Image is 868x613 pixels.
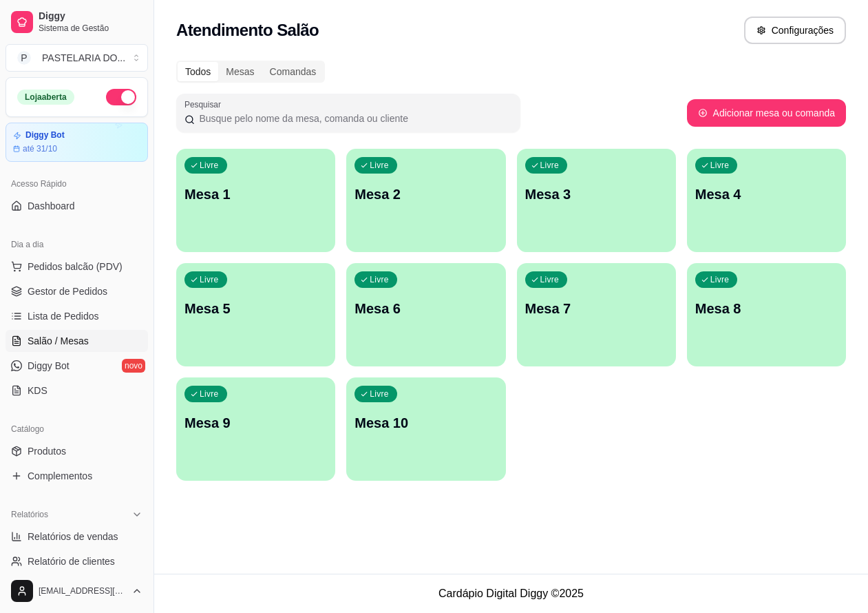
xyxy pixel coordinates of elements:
[200,274,219,285] p: Livre
[517,263,676,366] button: LivreMesa 7
[6,256,148,278] button: Pedidos balcão (PDV)
[17,51,31,65] span: P
[695,185,838,204] p: Mesa 4
[540,274,560,285] p: Livre
[28,260,123,273] span: Pedidos balcão (PDV)
[176,149,335,252] button: LivreMesa 1
[370,388,389,399] p: Livre
[6,355,148,377] a: Diggy Botnovo
[28,334,89,348] span: Salão / Mesas
[687,263,846,366] button: LivreMesa 8
[687,149,846,252] button: LivreMesa 4
[200,388,219,399] p: Livre
[695,299,838,318] p: Mesa 8
[178,62,218,81] div: Todos
[28,284,107,298] span: Gestor de Pedidos
[17,90,74,105] div: Loja aberta
[184,185,327,204] p: Mesa 1
[6,6,148,39] a: DiggySistema de Gestão
[28,384,47,397] span: KDS
[346,263,505,366] button: LivreMesa 6
[42,51,125,65] div: PASTELARIA DO ...
[28,359,70,373] span: Diggy Bot
[6,173,148,195] div: Acesso Rápido
[176,19,319,41] h2: Atendimento Salão
[710,160,730,171] p: Livre
[25,130,65,141] article: Diggy Bot
[6,123,148,162] a: Diggy Botaté 31/10
[200,160,219,171] p: Livre
[354,185,497,204] p: Mesa 2
[6,305,148,327] a: Lista de Pedidos
[262,62,324,81] div: Comandas
[176,263,335,366] button: LivreMesa 5
[6,526,148,548] a: Relatórios de vendas
[687,99,846,127] button: Adicionar mesa ou comanda
[6,440,148,462] a: Produtos
[525,299,668,318] p: Mesa 7
[28,530,118,543] span: Relatórios de vendas
[184,413,327,433] p: Mesa 9
[710,274,730,285] p: Livre
[346,149,505,252] button: LivreMesa 2
[23,143,57,154] article: até 31/10
[6,330,148,352] a: Salão / Mesas
[370,160,389,171] p: Livre
[6,44,148,72] button: Select a team
[11,509,48,520] span: Relatórios
[6,550,148,572] a: Relatório de clientes
[354,413,497,433] p: Mesa 10
[195,112,512,125] input: Pesquisar
[6,574,148,607] button: [EMAIL_ADDRESS][DOMAIN_NAME]
[525,185,668,204] p: Mesa 3
[6,280,148,302] a: Gestor de Pedidos
[6,233,148,256] div: Dia a dia
[106,89,136,105] button: Alterar Status
[6,195,148,217] a: Dashboard
[184,98,226,110] label: Pesquisar
[354,299,497,318] p: Mesa 6
[540,160,560,171] p: Livre
[218,62,262,81] div: Mesas
[28,554,115,568] span: Relatório de clientes
[154,574,868,613] footer: Cardápio Digital Diggy © 2025
[28,444,66,458] span: Produtos
[370,274,389,285] p: Livre
[6,380,148,402] a: KDS
[6,418,148,440] div: Catálogo
[346,377,505,481] button: LivreMesa 10
[6,465,148,487] a: Complementos
[176,377,335,481] button: LivreMesa 9
[39,10,142,23] span: Diggy
[39,23,142,34] span: Sistema de Gestão
[28,309,99,323] span: Lista de Pedidos
[28,469,92,483] span: Complementos
[184,299,327,318] p: Mesa 5
[39,585,126,596] span: [EMAIL_ADDRESS][DOMAIN_NAME]
[744,17,846,44] button: Configurações
[517,149,676,252] button: LivreMesa 3
[28,199,75,213] span: Dashboard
